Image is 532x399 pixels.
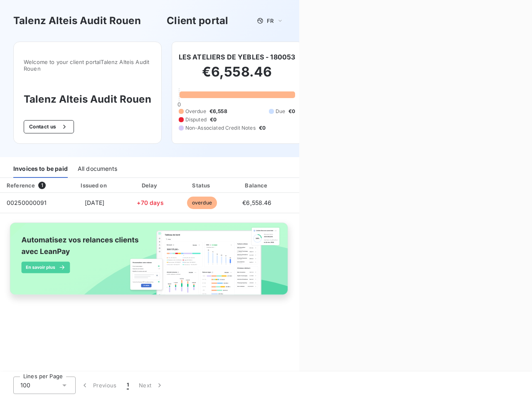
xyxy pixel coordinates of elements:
button: 1 [122,377,134,394]
h3: Talenz Alteis Audit Rouen [24,92,151,107]
span: Non-Associated Credit Notes [185,124,256,132]
div: Reference [7,182,35,189]
span: 100 [20,381,30,389]
div: Delay [127,181,174,190]
span: €6,558.46 [242,199,271,206]
h3: Client portal [167,13,228,28]
span: Welcome to your client portal Talenz Alteis Audit Rouen [24,59,151,72]
span: €0 [210,116,217,123]
img: banner [3,218,296,307]
span: Overdue [185,108,206,115]
h6: LES ATELIERS DE YEBLES - 180053 [179,52,296,62]
span: €0 [288,108,295,115]
button: Next [134,377,169,394]
h3: Talenz Alteis Audit Rouen [13,13,141,28]
span: €0 [259,124,266,132]
span: 0 [177,101,181,108]
div: Status [177,181,227,190]
span: Due [276,108,285,115]
span: 00250000091 [7,199,47,206]
span: €6,558 [209,108,227,115]
div: Issued on [66,181,123,190]
span: +70 days [137,199,163,206]
span: Disputed [185,116,207,123]
span: overdue [187,197,217,209]
h2: €6,558.46 [179,64,296,89]
div: Balance [230,181,284,190]
span: 1 [127,381,129,389]
button: Contact us [24,120,74,133]
button: Previous [76,377,122,394]
div: PDF [287,181,329,190]
span: FR [267,17,273,24]
div: Invoices to be paid [13,160,68,178]
span: 1 [38,182,46,189]
div: All documents [78,160,117,178]
span: [DATE] [85,199,104,206]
